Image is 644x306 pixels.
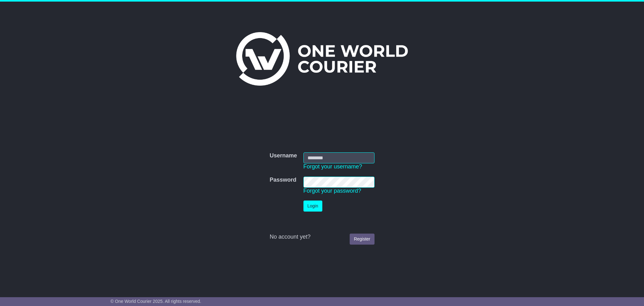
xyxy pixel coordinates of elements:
[110,299,201,304] span: © One World Courier 2025. All rights reserved.
[269,152,297,159] label: Username
[303,188,361,194] a: Forgot your password?
[350,234,374,245] a: Register
[236,32,408,86] img: One World
[269,177,296,184] label: Password
[269,234,374,241] div: No account yet?
[303,163,362,170] a: Forgot your username?
[303,201,322,212] button: Login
